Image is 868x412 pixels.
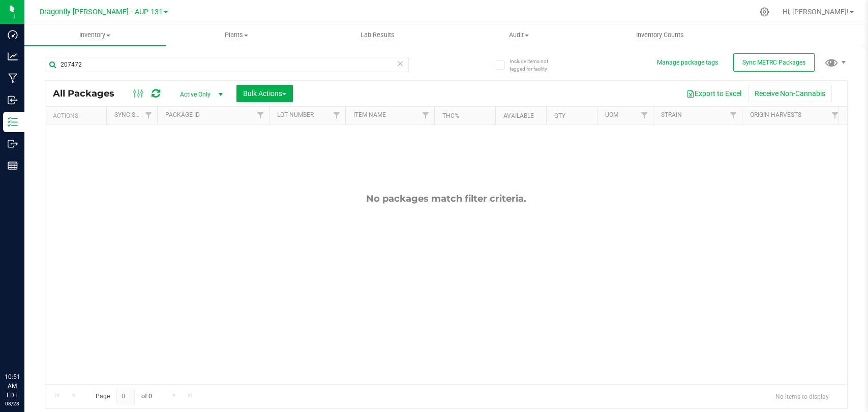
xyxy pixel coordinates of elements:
[636,107,653,124] a: Filter
[397,57,404,70] span: Clear
[417,107,434,124] a: Filter
[347,30,408,40] span: Lab Results
[8,139,18,149] inline-svg: Outbound
[8,51,18,61] inline-svg: Analytics
[165,111,200,118] a: Package ID
[10,331,41,361] iframe: Resource center
[758,7,771,17] div: Manage settings
[748,85,832,102] button: Receive Non-Cannabis
[140,107,157,124] a: Filter
[554,112,565,119] a: Qty
[243,89,286,98] span: Bulk Actions
[510,57,560,73] span: Include items not tagged for facility
[8,29,18,40] inline-svg: Dashboard
[307,24,448,46] a: Lab Results
[87,389,160,404] span: Page of 0
[657,58,718,67] button: Manage package tags
[8,117,18,127] inline-svg: Inventory
[24,24,166,46] a: Inventory
[5,372,20,400] p: 10:51 AM EDT
[353,111,386,118] a: Item Name
[24,30,166,40] span: Inventory
[166,30,307,40] span: Plants
[750,111,801,118] a: Origin Harvests
[53,112,102,119] div: Actions
[166,24,307,46] a: Plants
[767,389,837,404] span: No items to display
[442,112,459,119] a: THC%
[725,107,742,124] a: Filter
[8,161,18,171] inline-svg: Reports
[622,30,698,40] span: Inventory Counts
[45,57,409,72] input: Search Package ID, Item Name, SKU, Lot or Part Number...
[114,111,154,118] a: Sync Status
[448,30,589,40] span: Audit
[5,400,20,407] p: 08/28
[53,88,125,99] span: All Packages
[8,95,18,105] inline-svg: Inbound
[448,24,589,46] a: Audit
[328,107,345,124] a: Filter
[680,85,748,102] button: Export to Excel
[605,111,618,118] a: UOM
[236,85,293,102] button: Bulk Actions
[783,8,849,16] span: Hi, [PERSON_NAME]!
[8,73,18,83] inline-svg: Manufacturing
[252,107,269,124] a: Filter
[40,8,163,16] span: Dragonfly [PERSON_NAME] - AUP 131
[827,107,844,124] a: Filter
[589,24,731,46] a: Inventory Counts
[661,111,682,118] a: Strain
[733,53,815,72] button: Sync METRC Packages
[742,59,805,66] span: Sync METRC Packages
[277,111,314,118] a: Lot Number
[45,193,847,204] div: No packages match filter criteria.
[503,112,534,119] a: Available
